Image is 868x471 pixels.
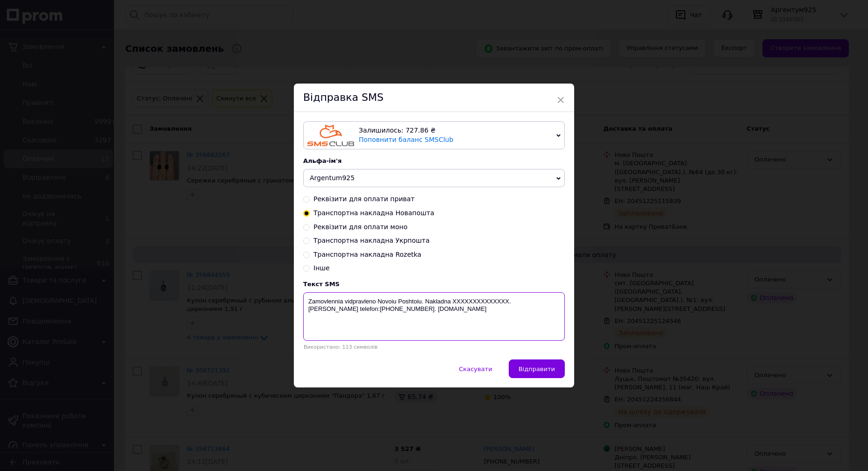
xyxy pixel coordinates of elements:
[313,264,330,272] span: Інше
[313,209,434,217] span: Транспортна накладна Новапошта
[459,366,492,373] span: Скасувати
[303,344,565,350] div: Використано: 113 символів
[310,174,355,182] span: Argentum925
[359,136,453,143] a: Поповнити баланс SMSClub
[294,84,574,112] div: Відправка SMS
[313,251,421,258] span: Транспортна накладна Rozetka
[303,292,565,341] textarea: Zamovlennia vidpravleno Novoiu Poshtoiu. Nakladna XXXXXXXXXXXXXX. [PERSON_NAME] telefon:[PHONE_NU...
[509,359,565,378] button: Відправити
[556,92,565,108] span: ×
[313,237,430,244] span: Транспортна накладна Укрпошта
[313,195,414,203] span: Реквізити для оплати приват
[449,359,502,378] button: Скасувати
[313,223,407,231] span: Реквізити для оплати моно
[519,366,555,373] span: Відправити
[303,157,342,164] span: Альфа-ім'я
[303,281,565,288] div: Текст SMS
[359,126,553,135] div: Залишилось: 727.86 ₴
